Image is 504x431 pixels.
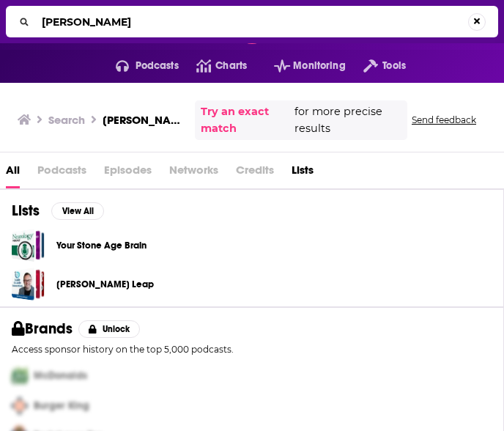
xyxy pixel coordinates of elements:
[78,320,141,338] button: Unlock
[36,10,468,34] input: Search...
[294,103,401,137] span: for more precise results
[169,158,218,188] span: Networks
[98,54,179,78] button: open menu
[12,202,104,220] a: ListsView All
[407,114,481,126] button: Send feedback
[12,229,45,262] a: Your Stone Age Brain
[201,103,291,137] a: Try an exact match
[56,276,154,292] a: [PERSON_NAME] Leap
[292,158,314,188] a: Lists
[12,268,45,301] a: Dennis_Leaders Leap
[48,113,85,127] h3: Search
[12,202,40,220] h2: Lists
[256,54,346,78] button: open menu
[37,158,86,188] span: Podcasts
[103,113,189,127] h3: [PERSON_NAME]
[136,56,179,76] span: Podcasts
[6,158,20,188] a: All
[236,158,274,188] span: Credits
[51,202,104,220] button: View All
[12,320,73,338] h2: Brands
[6,361,34,391] img: First Pro Logo
[293,56,345,76] span: Monitoring
[12,344,492,355] p: Access sponsor history on the top 5,000 podcasts.
[34,399,89,412] span: Burger King
[382,56,406,76] span: Tools
[6,6,498,37] div: Search...
[34,369,87,382] span: McDonalds
[6,391,34,421] img: Second Pro Logo
[346,54,406,78] button: open menu
[215,56,247,76] span: Charts
[179,54,247,78] a: Charts
[104,158,152,188] span: Episodes
[56,237,147,254] a: Your Stone Age Brain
